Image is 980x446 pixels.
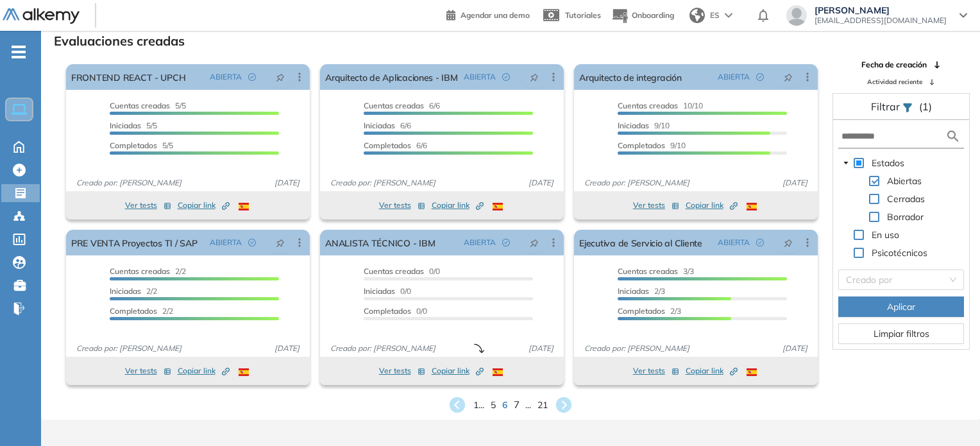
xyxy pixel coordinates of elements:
[502,239,510,246] span: check-circle
[686,365,738,377] span: Copiar link
[110,286,141,296] span: Iniciadas
[493,368,503,376] img: ESP
[54,33,185,49] h3: Evaluaciones creadas
[364,121,411,130] span: 6/6
[110,306,157,316] span: Completados
[867,77,922,87] span: Actividad reciente
[276,237,285,248] span: pushpin
[276,72,285,82] span: pushpin
[872,229,899,241] span: En uso
[784,237,793,248] span: pushpin
[502,73,510,81] span: check-circle
[210,71,242,83] span: ABIERTA
[777,177,813,189] span: [DATE]
[325,64,458,90] a: Arquitecto de Aplicaciones - IBM
[756,239,764,246] span: check-circle
[364,306,427,316] span: 0/0
[537,399,548,412] span: 21
[618,121,670,130] span: 9/10
[579,230,702,255] a: Ejecutiva de Servicio al Cliente
[364,141,411,150] span: Completados
[491,399,496,412] span: 5
[525,399,531,412] span: ...
[530,237,539,248] span: pushpin
[618,306,681,316] span: 2/3
[364,101,424,110] span: Cuentas creadas
[464,237,496,248] span: ABIERTA
[110,266,170,276] span: Cuentas creadas
[269,343,305,354] span: [DATE]
[869,245,930,261] span: Psicotécnicos
[379,363,425,379] button: Ver tests
[869,155,907,171] span: Estados
[843,160,849,166] span: caret-down
[520,232,548,253] button: pushpin
[618,101,703,110] span: 10/10
[464,71,496,83] span: ABIERTA
[432,365,484,377] span: Copiar link
[71,343,187,354] span: Creado por: [PERSON_NAME]
[884,209,926,225] span: Borrador
[872,247,927,259] span: Psicotécnicos
[364,121,395,130] span: Iniciadas
[579,177,695,189] span: Creado por: [PERSON_NAME]
[632,10,674,20] span: Onboarding
[248,73,256,81] span: check-circle
[618,101,678,110] span: Cuentas creadas
[686,200,738,211] span: Copiar link
[618,266,694,276] span: 3/3
[579,343,695,354] span: Creado por: [PERSON_NAME]
[110,306,173,316] span: 2/2
[784,72,793,82] span: pushpin
[618,141,665,150] span: Completados
[110,266,186,276] span: 2/2
[110,141,173,150] span: 5/5
[379,198,425,213] button: Ver tests
[460,10,530,20] span: Agendar una demo
[872,157,904,169] span: Estados
[520,67,548,87] button: pushpin
[125,198,171,213] button: Ver tests
[618,266,678,276] span: Cuentas creadas
[884,191,927,207] span: Cerradas
[530,72,539,82] span: pushpin
[838,323,964,344] button: Limpiar filtros
[266,67,294,87] button: pushpin
[774,67,802,87] button: pushpin
[747,203,757,210] img: ESP
[756,73,764,81] span: check-circle
[325,230,435,255] a: ANALISTA TÉCNICO - IBM
[686,363,738,379] button: Copiar link
[364,266,440,276] span: 0/0
[887,193,925,205] span: Cerradas
[718,237,750,248] span: ABIERTA
[838,296,964,317] button: Aplicar
[884,173,924,189] span: Abiertas
[747,368,757,376] img: ESP
[446,6,530,22] a: Agendar una demo
[633,363,679,379] button: Ver tests
[71,177,187,189] span: Creado por: [PERSON_NAME]
[887,300,915,314] span: Aplicar
[774,232,802,253] button: pushpin
[887,175,922,187] span: Abiertas
[110,121,157,130] span: 5/5
[686,198,738,213] button: Copiar link
[493,203,503,210] img: ESP
[815,5,947,15] span: [PERSON_NAME]
[871,100,902,113] span: Filtrar
[239,203,249,210] img: ESP
[815,15,947,26] span: [EMAIL_ADDRESS][DOMAIN_NAME]
[618,286,665,296] span: 2/3
[248,239,256,246] span: check-circle
[266,232,294,253] button: pushpin
[178,365,230,377] span: Copiar link
[945,128,961,144] img: search icon
[269,177,305,189] span: [DATE]
[689,8,705,23] img: world
[565,10,601,20] span: Tutoriales
[874,327,929,341] span: Limpiar filtros
[618,306,665,316] span: Completados
[210,237,242,248] span: ABIERTA
[725,13,732,18] img: arrow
